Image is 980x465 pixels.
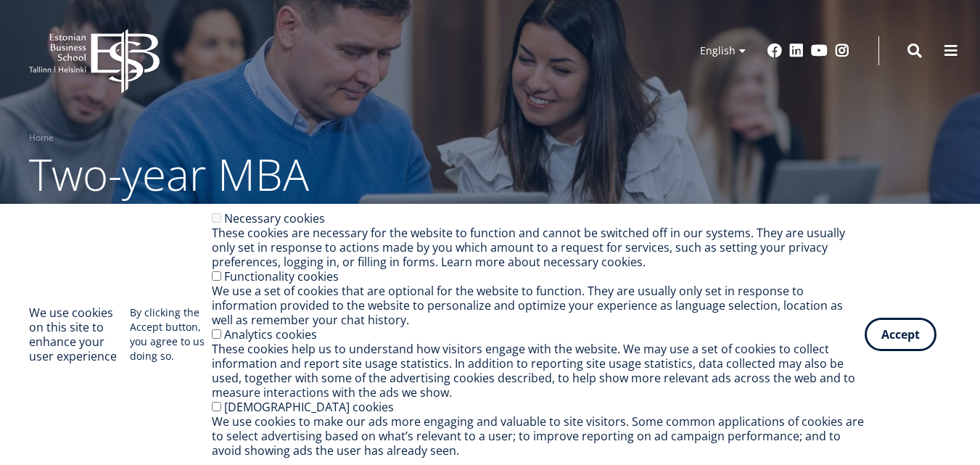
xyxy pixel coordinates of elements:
label: Necessary cookies [224,210,325,226]
a: Facebook [767,44,782,58]
a: Youtube [811,44,828,58]
label: Analytics cookies [224,326,317,342]
button: Accept [865,318,936,351]
div: We use a set of cookies that are optional for the website to function. They are usually only set ... [212,284,865,327]
div: These cookies help us to understand how visitors engage with the website. We may use a set of coo... [212,342,865,400]
p: By clicking the Accept button, you agree to us doing so. [130,305,212,363]
a: Linkedin [789,44,804,58]
span: Two-year MBA [29,144,309,204]
a: Instagram [835,44,849,58]
a: Home [29,131,54,145]
h2: We use cookies on this site to enhance your user experience [29,305,130,363]
label: Functionality cookies [224,268,339,284]
div: These cookies are necessary for the website to function and cannot be switched off in our systems... [212,226,865,269]
label: [DEMOGRAPHIC_DATA] cookies [224,399,394,415]
div: We use cookies to make our ads more engaging and valuable to site visitors. Some common applicati... [212,414,865,458]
